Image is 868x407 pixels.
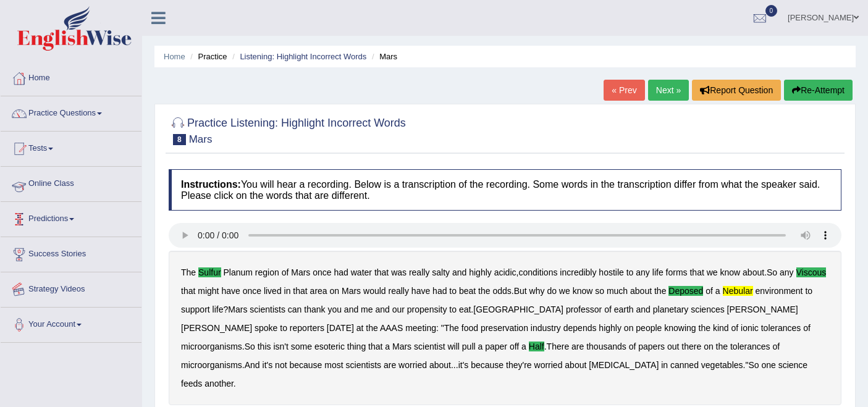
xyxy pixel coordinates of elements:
b: of [731,323,738,333]
b: scientists [346,360,382,370]
b: to [626,267,634,277]
b: science [778,360,807,370]
b: of [282,267,289,277]
b: Mars [291,267,310,277]
b: But [514,286,527,296]
b: have [411,286,430,296]
b: propensity [407,304,447,314]
b: The [181,267,196,277]
b: area [310,286,327,296]
b: most [324,360,343,370]
b: kind [713,323,729,333]
b: spoke [255,323,277,333]
b: really [409,267,429,277]
b: microorganisms [181,342,242,351]
a: Tests [1,132,141,162]
b: planetary [653,304,689,314]
b: because [471,360,504,370]
b: support [181,304,210,314]
b: esoteric [314,342,345,351]
b: to [280,323,287,333]
b: reporters [290,323,324,333]
b: beat [459,286,476,296]
b: will [447,342,459,351]
b: that [368,342,382,351]
b: The [444,323,459,333]
b: odds [492,286,511,296]
b: once [243,286,261,296]
b: [PERSON_NAME] [181,323,252,333]
b: are [571,342,584,351]
b: really [389,286,409,296]
b: you [327,304,342,314]
b: hostile [599,267,623,277]
b: microorganisms [181,360,242,370]
b: thing [347,342,366,351]
b: salty [432,267,450,277]
b: much [607,286,628,296]
b: that [689,267,704,277]
b: tolerances [761,323,801,333]
span: 0 [765,5,778,17]
button: Report Question [692,80,781,101]
b: a [715,286,720,296]
b: and [344,304,358,314]
b: had [432,286,447,296]
b: the [716,342,728,351]
b: [PERSON_NAME] [727,304,798,314]
a: Practice Questions [1,96,141,127]
b: of [629,342,636,351]
a: Home [1,61,141,92]
b: sciences [691,304,724,314]
b: of [803,323,811,333]
a: Predictions [1,202,141,233]
b: thank [304,304,325,314]
b: any [636,267,650,277]
b: paper [485,342,507,351]
a: Success Stories [1,237,141,268]
b: life [652,267,664,277]
b: one [761,360,775,370]
button: Re-Attempt [784,80,853,101]
b: our [392,304,405,314]
b: and [636,304,651,314]
b: So [767,267,777,277]
b: there [681,342,701,351]
b: food [461,323,478,333]
b: So [748,360,759,370]
b: about [630,286,652,296]
b: know [720,267,741,277]
b: lived [264,286,282,296]
b: environment [755,286,803,296]
h2: Practice Listening: Highlight Incorrect Words [169,114,406,145]
a: Strategy Videos [1,272,141,303]
b: once [313,267,331,277]
b: why [529,286,545,296]
b: knowing [664,323,696,333]
b: might [198,286,219,296]
li: Mars [369,51,397,62]
b: they're [506,360,532,370]
b: Planum [223,267,252,277]
b: me [361,304,373,314]
b: are [384,360,396,370]
b: any [780,267,794,277]
b: that [181,286,195,296]
b: nebular [723,286,753,296]
b: was [391,267,407,277]
b: And [245,360,260,370]
b: highly [469,267,492,277]
b: a [385,342,390,351]
b: so [595,286,604,296]
b: of [772,342,780,351]
b: depends [563,323,597,333]
b: because [289,360,322,370]
b: would [363,286,386,296]
b: There [547,342,570,351]
b: the [654,286,666,296]
b: scientist [414,342,445,351]
b: of [604,304,612,314]
b: [GEOGRAPHIC_DATA] [473,304,563,314]
b: a [478,342,483,351]
b: deposed [668,286,703,296]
